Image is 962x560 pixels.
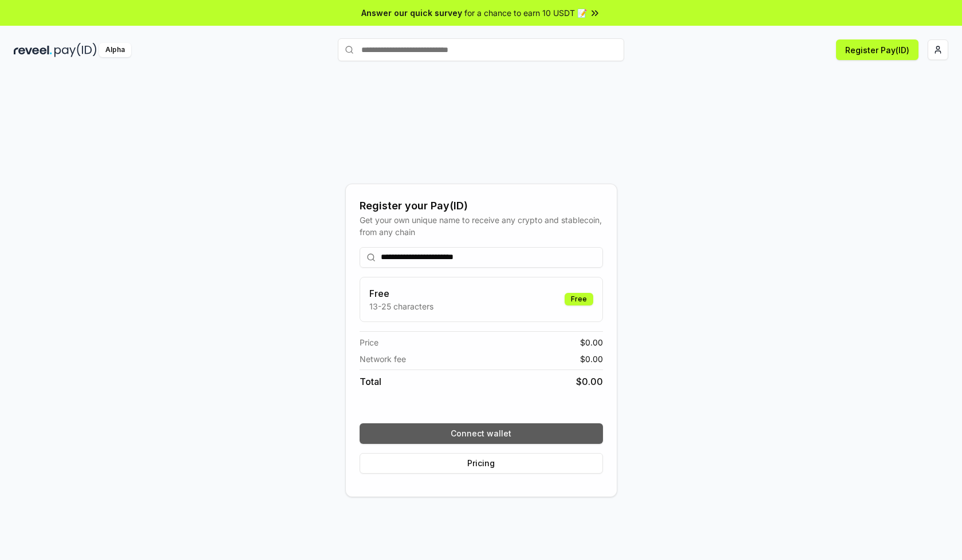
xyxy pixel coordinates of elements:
span: Price [360,336,379,348]
img: reveel_dark [14,43,52,57]
span: $ 0.00 [580,353,603,365]
div: Get your own unique name to receive any crypto and stablecoin, from any chain [360,214,603,238]
button: Register Pay(ID) [836,39,918,60]
div: Free [565,293,593,305]
h3: Free [369,287,433,300]
div: Register your Pay(ID) [360,198,603,214]
span: $ 0.00 [580,336,603,348]
p: 13-25 characters [369,300,433,312]
button: Pricing [360,453,603,474]
span: Total [360,375,381,388]
span: for a chance to earn 10 USDT 📝 [464,7,587,19]
span: Answer our quick survey [361,7,462,19]
button: Connect wallet [360,423,603,444]
div: Alpha [99,43,131,57]
img: pay_id [54,43,97,57]
span: Network fee [360,353,406,365]
span: $ 0.00 [576,375,603,388]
